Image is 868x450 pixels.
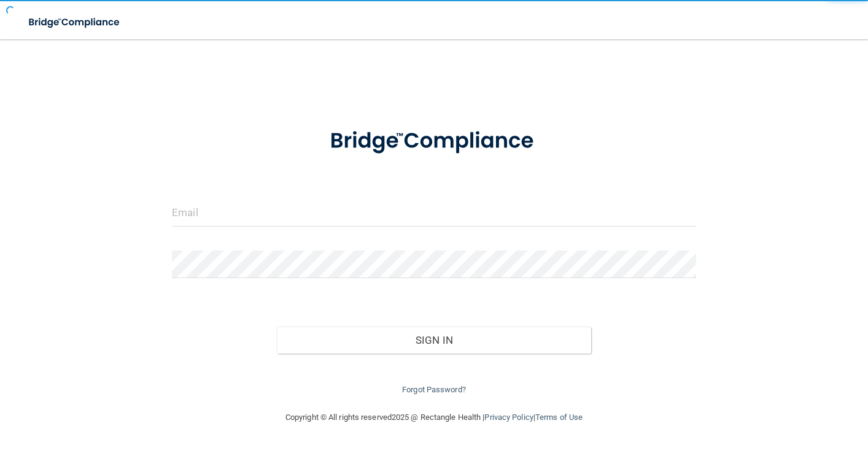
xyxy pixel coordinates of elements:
[402,385,466,394] a: Forgot Password?
[172,199,696,227] input: Email
[484,413,533,422] a: Privacy Policy
[210,398,658,437] div: Copyright © All rights reserved 2025 @ Rectangle Health | |
[18,10,131,35] img: bridge_compliance_login_screen.278c3ca4.svg
[308,113,560,169] img: bridge_compliance_login_screen.278c3ca4.svg
[535,413,583,422] a: Terms of Use
[277,327,591,354] button: Sign In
